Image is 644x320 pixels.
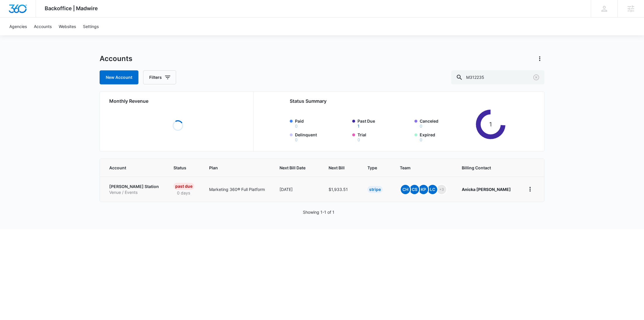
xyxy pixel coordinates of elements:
h2: Monthly Revenue [109,98,246,105]
span: KP [419,185,428,194]
strong: Anicka [PERSON_NAME] [462,187,511,192]
p: Showing 1-1 of 1 [303,209,334,215]
td: [DATE] [272,177,322,202]
p: Venue / Events [109,189,159,195]
h2: Status Summary [290,98,506,105]
p: [PERSON_NAME] Station [109,184,159,189]
a: Agencies [6,18,30,35]
label: Paid [295,118,349,128]
h1: Accounts [100,54,132,63]
span: +3 [437,185,446,194]
span: Backoffice | Madwire [45,5,98,11]
span: CH [401,185,410,194]
div: Past Due [173,183,194,190]
a: New Account [100,70,138,84]
label: Delinquent [295,132,349,142]
span: Type [367,165,377,171]
span: Team [400,165,439,171]
td: $1,933.51 [322,177,360,202]
span: Status [173,165,187,171]
p: Marketing 360® Full Platform [209,186,265,192]
a: Websites [55,18,79,35]
span: Billing Contact [462,165,511,171]
a: Settings [79,18,102,35]
label: Expired [420,132,473,142]
span: Plan [209,165,265,171]
a: Accounts [30,18,55,35]
label: Past Due [357,118,411,128]
span: Account [109,165,151,171]
label: Trial [357,132,411,142]
tspan: 1 [489,121,492,128]
a: [PERSON_NAME] StationVenue / Events [109,184,159,195]
button: home [525,185,535,194]
div: Stripe [367,186,383,193]
span: CS [410,185,419,194]
span: LC [428,185,437,194]
span: Next Bill Date [280,165,306,171]
input: Search [451,70,544,84]
button: Actions [535,54,544,63]
span: Next Bill [329,165,345,171]
button: Past Due [357,124,360,128]
label: Canceled [420,118,473,128]
button: Filters [143,70,176,84]
button: Clear [532,73,541,82]
p: 0 days [173,190,194,196]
